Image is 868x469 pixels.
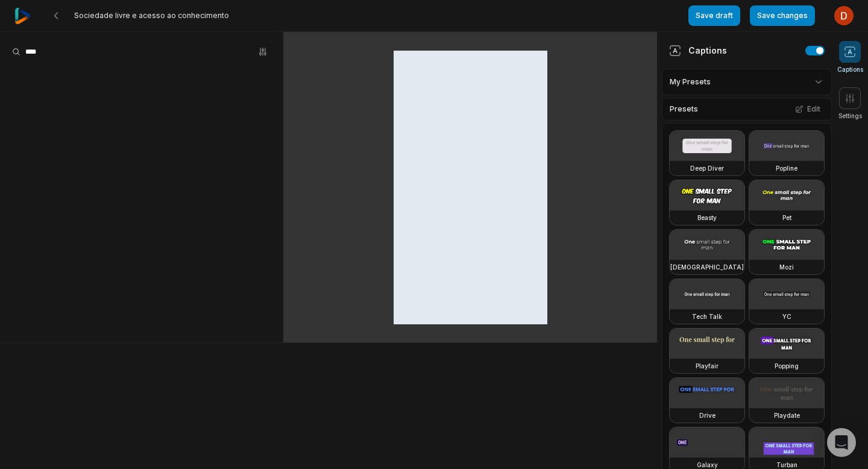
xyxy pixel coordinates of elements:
button: Settings [838,87,862,121]
div: Captions [669,44,727,57]
h3: [DEMOGRAPHIC_DATA] [670,262,744,272]
div: Open Intercom Messenger [827,428,856,457]
button: Edit [791,101,824,117]
h3: Popping [775,361,799,371]
h3: Playdate [774,411,800,420]
div: My Presets [662,69,832,95]
h3: Deep Diver [690,163,724,173]
h3: Playfair [696,361,719,371]
span: Captions [837,65,863,74]
h3: Tech Talk [692,312,722,321]
img: reap [14,8,31,24]
h3: Pet [782,213,791,222]
button: Save draft [688,5,740,26]
div: Presets [662,98,832,121]
h3: Popline [776,163,797,173]
button: Save changes [750,5,815,26]
span: Sociedade livre e acesso ao conhecimento [74,11,229,20]
span: Settings [838,112,862,121]
h3: Beasty [697,213,717,222]
h3: Mozi [779,262,794,272]
h3: Drive [699,411,715,420]
h3: YC [782,312,791,321]
button: Captions [837,41,863,74]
